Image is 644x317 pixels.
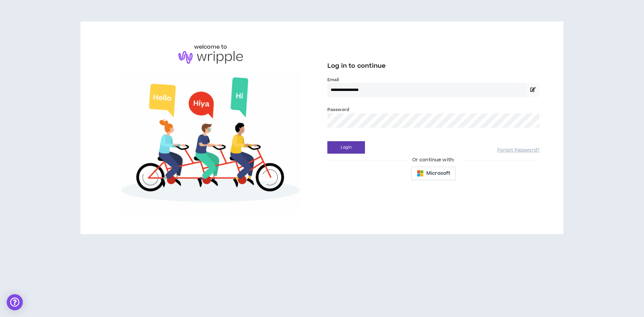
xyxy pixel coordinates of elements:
span: Microsoft [426,170,450,177]
button: Microsoft [411,167,456,180]
div: Open Intercom Messenger [7,294,23,310]
button: Login [327,141,365,154]
label: Email [327,77,539,83]
a: Forgot Password? [497,147,539,154]
span: Or continue with: [408,156,459,164]
img: Welcome to Wripple [105,70,317,213]
span: Log in to continue [327,62,386,70]
h6: welcome to [194,43,227,51]
label: Password [327,107,349,113]
img: logo-brand.png [178,51,243,64]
